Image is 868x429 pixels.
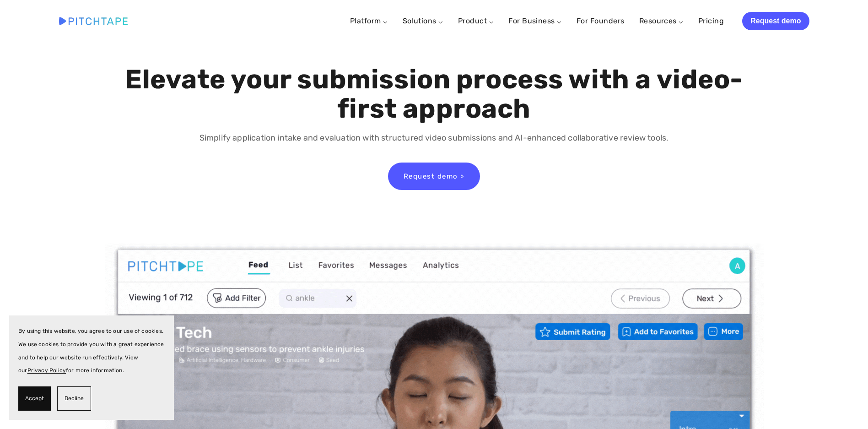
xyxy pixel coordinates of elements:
[65,392,84,405] span: Decline
[639,16,684,25] a: Resources ⌵
[123,65,745,124] h1: Elevate your submission process with a video-first approach
[403,16,443,25] a: Solutions ⌵
[698,13,724,29] a: Pricing
[9,315,174,420] section: Cookie banner
[27,367,66,374] a: Privacy Policy
[742,12,809,30] a: Request demo
[458,16,494,25] a: Product ⌵
[577,13,625,29] a: For Founders
[350,16,388,25] a: Platform ⌵
[59,17,128,25] img: Pitchtape | Video Submission Management Software
[18,386,51,411] button: Accept
[18,325,165,377] p: By using this website, you agree to our use of cookies. We use cookies to provide you with a grea...
[508,16,562,25] a: For Business ⌵
[388,163,480,190] a: Request demo >
[25,392,44,405] span: Accept
[123,131,745,145] p: Simplify application intake and evaluation with structured video submissions and AI-enhanced coll...
[57,386,91,411] button: Decline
